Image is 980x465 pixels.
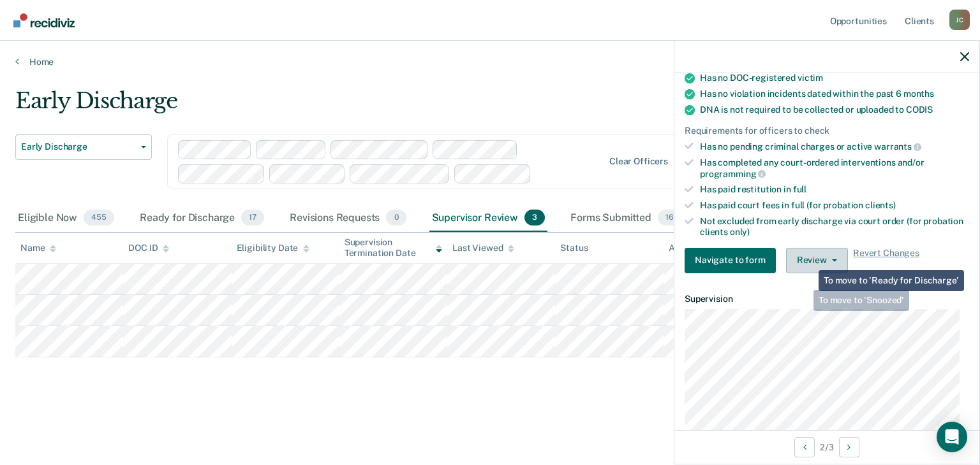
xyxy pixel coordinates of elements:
[15,204,117,232] div: Eligible Now
[700,104,969,115] div: DNA is not required to be collected or uploaded to
[669,243,729,254] div: Assigned to
[903,89,934,99] span: months
[949,10,970,30] div: J C
[793,184,806,194] span: full
[21,141,136,152] span: Early Discharge
[685,248,776,273] button: Navigate to form
[700,89,969,99] div: Has no violation incidents dated within the past 6
[700,169,766,179] span: programming
[937,422,967,452] div: Open Intercom Messenger
[287,204,408,232] div: Revisions Requests
[685,248,781,273] a: Navigate to form link
[20,243,56,254] div: Name
[674,430,979,464] div: 2 / 3
[786,248,848,273] button: Review
[906,104,933,115] span: CODIS
[84,210,114,226] span: 455
[685,294,969,304] dt: Supervision
[874,141,921,152] span: warrants
[700,200,969,211] div: Has paid court fees in full (for probation
[237,243,310,254] div: Eligibility Date
[15,56,965,68] a: Home
[794,437,815,457] button: Previous Opportunity
[560,243,588,254] div: Status
[685,125,969,136] div: Requirements for officers to check
[853,248,919,273] span: Revert Changes
[13,13,75,27] img: Recidiviz
[700,184,969,195] div: Has paid restitution in
[452,243,514,254] div: Last Viewed
[700,141,969,152] div: Has no pending criminal charges or active
[658,210,681,226] span: 16
[345,237,442,259] div: Supervision Termination Date
[241,210,264,226] span: 17
[700,73,969,83] div: Has no DOC-registered
[798,73,823,83] span: victim
[700,157,969,179] div: Has completed any court-ordered interventions and/or
[865,200,896,210] span: clients)
[429,204,548,232] div: Supervisor Review
[524,210,545,226] span: 3
[386,210,406,226] span: 0
[730,227,750,237] span: only)
[949,10,970,30] button: Profile dropdown button
[609,156,668,167] div: Clear officers
[15,88,750,124] div: Early Discharge
[137,204,267,232] div: Ready for Discharge
[700,216,969,238] div: Not excluded from early discharge via court order (for probation clients
[128,243,169,254] div: DOC ID
[568,204,684,232] div: Forms Submitted
[839,437,859,457] button: Next Opportunity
